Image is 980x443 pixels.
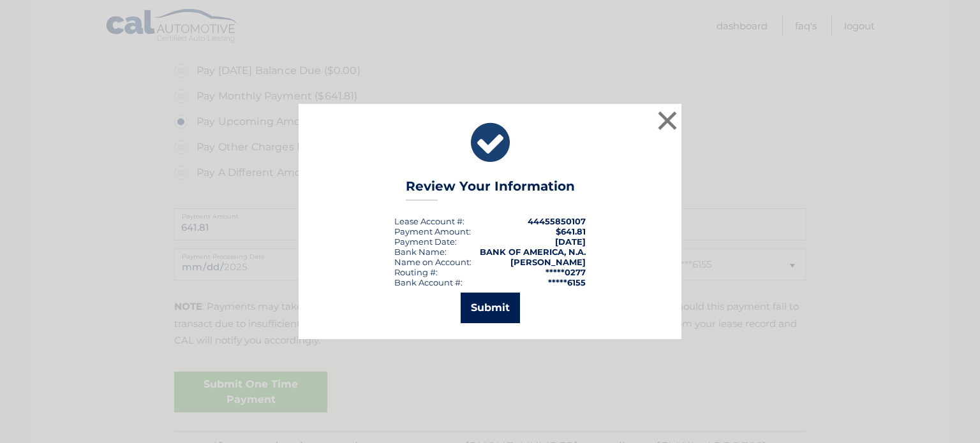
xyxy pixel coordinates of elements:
span: Payment Date [394,236,455,247]
div: Routing #: [394,267,438,277]
div: Bank Account #: [394,277,463,287]
div: Bank Name: [394,247,447,257]
div: Payment Amount: [394,226,471,236]
button: Submit [461,293,520,323]
div: : [394,236,457,247]
strong: 44455850107 [528,216,586,226]
div: Lease Account #: [394,216,464,226]
strong: BANK OF AMERICA, N.A. [480,247,586,257]
span: [DATE] [555,236,586,247]
h3: Review Your Information [406,178,575,201]
div: Name on Account: [394,257,471,267]
strong: [PERSON_NAME] [510,257,586,267]
span: $641.81 [556,226,586,236]
button: × [655,108,680,133]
